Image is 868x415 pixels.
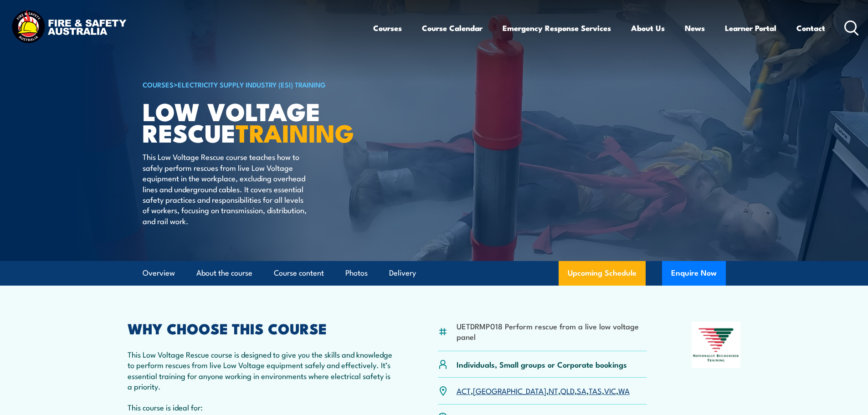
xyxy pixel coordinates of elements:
p: This course is ideal for: [128,402,394,412]
a: Course Calendar [422,16,483,40]
p: , , , , , , , [457,385,630,396]
a: COURSES [143,79,174,89]
a: Courses [373,16,402,40]
img: Nationally Recognised Training logo. [692,322,741,368]
a: Emergency Response Services [503,16,611,40]
h2: WHY CHOOSE THIS COURSE [128,322,394,334]
p: This Low Voltage Rescue course teaches how to safely perform rescues from live Low Voltage equipm... [143,151,309,226]
strong: TRAINING [236,113,354,151]
a: News [685,16,705,40]
a: SA [577,385,586,396]
a: WA [618,385,630,396]
h6: > [143,79,368,90]
a: Learner Portal [725,16,776,40]
a: About Us [631,16,665,40]
a: ACT [457,385,471,396]
a: Electricity Supply Industry (ESI) Training [178,79,326,89]
a: About the course [196,261,252,285]
a: Overview [143,261,175,285]
a: Contact [796,16,825,40]
a: QLD [560,385,575,396]
a: Course content [274,261,324,285]
a: Delivery [389,261,416,285]
p: Individuals, Small groups or Corporate bookings [457,359,627,369]
a: TAS [589,385,602,396]
a: Photos [345,261,368,285]
a: [GEOGRAPHIC_DATA] [473,385,546,396]
a: VIC [604,385,616,396]
a: Upcoming Schedule [559,261,646,286]
p: This Low Voltage Rescue course is designed to give you the skills and knowledge to perform rescue... [128,349,394,392]
h1: Low Voltage Rescue [143,100,368,143]
li: UETDRMP018 Perform rescue from a live low voltage panel [457,321,647,342]
a: NT [549,385,558,396]
button: Enquire Now [662,261,726,286]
